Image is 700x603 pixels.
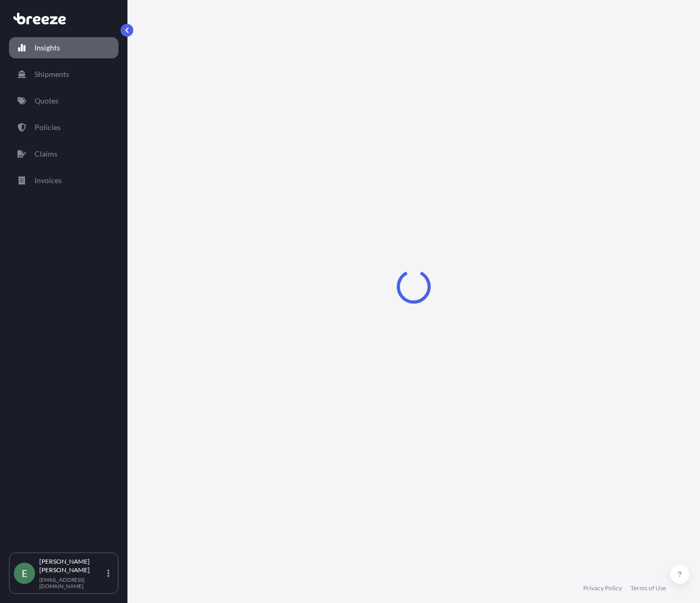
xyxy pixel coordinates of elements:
p: Quotes [35,96,58,106]
a: Terms of Use [630,584,666,592]
a: Claims [9,143,118,165]
span: E [22,568,27,579]
p: Policies [35,122,61,133]
p: Shipments [35,69,69,80]
a: Invoices [9,170,118,191]
a: Shipments [9,64,118,85]
a: Privacy Policy [583,584,622,592]
a: Insights [9,37,118,58]
a: Policies [9,117,118,138]
p: Insights [35,42,60,53]
p: [PERSON_NAME] [PERSON_NAME] [39,557,105,574]
p: [EMAIL_ADDRESS][DOMAIN_NAME] [39,576,105,589]
p: Invoices [35,175,62,186]
a: Quotes [9,90,118,111]
p: Claims [35,149,57,159]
